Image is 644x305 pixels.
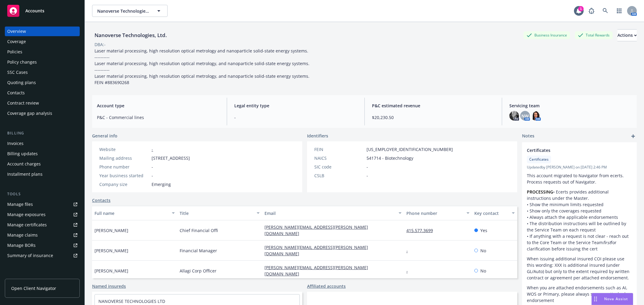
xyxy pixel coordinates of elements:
[509,111,519,121] img: photo
[7,169,43,179] div: Installment plans
[406,228,438,233] a: 415.577.3699
[99,155,149,161] div: Mailing address
[7,200,33,209] div: Manage files
[527,256,632,281] p: When issuing additional insured COI please use this wording: XXX is additional insured (under GL/...
[7,78,36,87] div: Quoting plans
[7,230,38,240] div: Manage claims
[474,210,508,216] div: Key contact
[98,298,165,304] a: NANOVERSE TECHNOLOGIES LTD
[5,210,80,219] a: Manage exposures
[5,220,80,230] a: Manage certificates
[92,283,126,289] a: Named insureds
[7,241,36,250] div: Manage BORs
[630,133,637,140] a: add
[92,206,177,220] button: Full name
[180,247,217,254] span: Financial Manager
[5,149,80,159] a: Billing updates
[524,31,570,39] div: Business Insurance
[480,247,486,254] span: No
[585,5,598,17] a: Report a Bug
[99,172,149,179] div: Year business started
[599,5,611,17] a: Search
[367,164,368,170] span: -
[372,102,495,109] span: P&C estimated revenue
[234,114,357,121] span: -
[529,157,549,162] span: Certificates
[5,241,80,250] a: Manage BORs
[152,146,153,152] a: -
[97,114,219,121] span: P&C - Commercial lines
[95,210,168,216] div: Full name
[234,102,357,109] span: Legal entity type
[7,210,46,219] div: Manage exposures
[264,244,368,256] a: [PERSON_NAME][EMAIL_ADDRESS][PERSON_NAME][DOMAIN_NAME]
[7,88,25,98] div: Contacts
[578,6,584,11] div: 1
[92,197,111,203] a: Contacts
[5,191,80,197] div: Tools
[7,98,39,108] div: Contract review
[264,224,368,236] a: [PERSON_NAME][EMAIL_ADDRESS][PERSON_NAME][DOMAIN_NAME]
[7,251,53,260] div: Summary of insurance
[367,172,368,179] span: -
[95,41,106,48] div: DBA: -
[262,206,404,220] button: Email
[7,37,26,46] div: Coverage
[99,146,149,152] div: Website
[472,206,517,220] button: Key contact
[99,181,149,187] div: Company size
[527,285,632,303] p: When you are attached endorsements such as AI, WOS or Primary, please always say: per attached en...
[180,268,216,274] span: Allagi Corp Officer
[314,172,364,179] div: CSLB
[307,283,346,289] a: Affiliated accounts
[97,102,219,109] span: Account type
[592,293,599,305] div: Drag to move
[264,265,368,277] a: [PERSON_NAME][EMAIL_ADDRESS][PERSON_NAME][DOMAIN_NAME]
[7,27,26,36] div: Overview
[372,114,495,121] span: $20,230.50
[591,293,633,305] button: Nova Assist
[521,113,529,119] span: NW
[5,47,80,57] a: Policies
[92,31,169,39] div: Nanoverse Technologies, Ltd.
[307,133,328,139] span: Identifiers
[314,164,364,170] div: SIC code
[314,155,364,161] div: NAICS
[5,159,80,169] a: Account charges
[575,31,613,39] div: Total Rewards
[152,164,153,170] span: -
[11,285,56,291] span: Open Client Navigator
[5,2,80,19] a: Accounts
[95,48,309,85] span: Laser material processing, high resolution optical metrology and nanoparticle solid-state energy ...
[480,268,486,274] span: No
[5,139,80,148] a: Invoices
[5,130,80,136] div: Billing
[7,57,37,67] div: Policy changes
[264,210,395,216] div: Email
[5,37,80,46] a: Coverage
[5,108,80,118] a: Coverage gap analysis
[5,200,80,209] a: Manage files
[367,155,413,161] span: 541714 - Biotechnology
[314,146,364,152] div: FEIN
[522,133,534,140] span: Notes
[617,29,637,41] button: Actions
[95,227,128,234] span: [PERSON_NAME]
[5,98,80,108] a: Contract review
[406,268,413,274] a: -
[5,272,80,278] div: Analytics hub
[5,251,80,260] a: Summary of insurance
[406,210,463,216] div: Phone number
[613,5,625,17] a: Switch app
[152,155,190,161] span: [STREET_ADDRESS]
[7,220,47,230] div: Manage certificates
[603,240,611,245] em: first
[25,8,44,13] span: Accounts
[152,181,171,187] span: Emerging
[5,78,80,87] a: Quoting plans
[7,139,24,148] div: Invoices
[527,147,616,153] span: Certificates
[527,189,632,252] p: • Ecerts provides additional instructions under the Master. • Show the minimum limits requested •...
[7,149,38,159] div: Billing updates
